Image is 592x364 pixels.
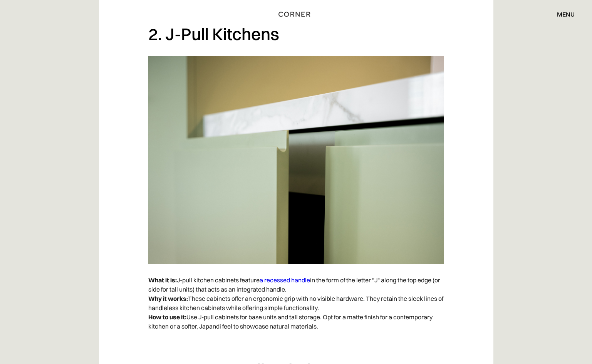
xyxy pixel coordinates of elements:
[148,23,444,45] h2: 2. J-Pull Kitchens
[549,8,575,21] div: menu
[148,313,186,321] strong: How to use it:
[148,335,444,352] p: ‍
[260,276,310,284] a: a recessed handle
[148,272,444,335] p: J-pull kitchen cabinets feature in the form of the letter "J" along the top edge (or side for tal...
[148,276,177,284] strong: What it is:
[148,295,188,302] strong: Why it works:
[557,11,575,17] div: menu
[269,9,324,19] a: home
[148,56,444,264] img: J-pull door handle on a matte green kitchen cabinet front.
